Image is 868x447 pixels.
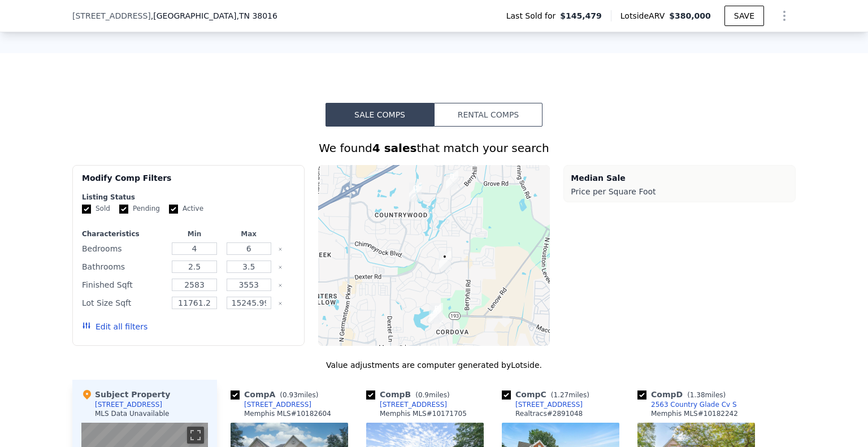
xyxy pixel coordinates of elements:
div: [STREET_ADDRESS] [380,400,447,409]
div: Memphis MLS # 10182242 [651,409,738,418]
a: 2563 Country Glade Cv S [637,400,737,409]
span: ( miles) [411,391,454,399]
div: 1355 River End Cv [429,305,441,324]
div: Memphis MLS # 10182604 [244,409,331,418]
label: Active [169,204,203,214]
button: Show Options [773,5,796,27]
span: 0.93 [283,391,298,399]
button: Rental Comps [434,103,542,127]
button: Edit all filters [82,321,147,332]
span: ( miles) [546,391,594,399]
div: Max [224,229,274,238]
div: [STREET_ADDRESS] [515,400,583,409]
label: Pending [119,204,160,214]
div: Finished Sqft [82,277,165,293]
div: 1360 River End Cv [431,303,443,322]
div: Realtracs # 2891048 [515,409,583,418]
input: Pending [119,205,128,214]
span: ( miles) [683,391,730,399]
a: [STREET_ADDRESS] [231,400,311,409]
span: 1.38 [690,391,705,399]
div: Comp D [637,389,730,400]
span: 0.9 [418,391,429,399]
div: Comp B [366,389,454,400]
div: Comp C [502,389,594,400]
span: 1.27 [553,391,568,399]
a: [STREET_ADDRESS] [502,400,583,409]
div: Subject Property [81,389,170,400]
div: We found that match your search [72,140,796,156]
div: Lot Size Sqft [82,295,165,311]
div: Characteristics [82,229,165,238]
button: Sale Comps [325,103,434,127]
div: Bathrooms [82,259,165,275]
input: Active [169,205,178,214]
a: [STREET_ADDRESS] [366,400,447,409]
button: Clear [278,301,283,306]
span: ( miles) [275,391,323,399]
span: , TN 38016 [236,11,277,20]
input: Sold [82,205,91,214]
strong: 4 sales [372,141,417,155]
div: 2458 Carrollwood Ln [409,183,422,202]
div: Memphis MLS # 10171705 [380,409,467,418]
div: 8984 Chimneyrock Blvd [439,251,451,270]
span: Lotside ARV [620,10,669,21]
span: $145,479 [560,10,602,21]
div: Value adjustments are computer generated by Lotside . [72,359,796,371]
div: Median Sale [571,172,788,184]
span: $380,000 [669,11,711,20]
div: Comp A [231,389,323,400]
button: Clear [278,265,283,270]
button: SAVE [724,6,764,26]
div: 2563 Country Glade Cv S [446,171,458,190]
button: Cambiar a la vista en pantalla completa [187,427,204,444]
button: Clear [278,283,283,288]
div: Min [170,229,219,238]
div: 2563 Country Glade Cv S [651,400,737,409]
label: Sold [82,204,110,214]
div: [STREET_ADDRESS] [244,400,311,409]
div: Bedrooms [82,241,165,257]
div: MLS Data Unavailable [95,409,170,418]
button: Clear [278,247,283,251]
div: [STREET_ADDRESS] [95,400,162,409]
span: [STREET_ADDRESS] [72,10,151,21]
span: Last Sold for [506,10,561,21]
div: Listing Status [82,193,295,202]
span: , [GEOGRAPHIC_DATA] [151,10,277,21]
div: Price per Square Foot [571,184,788,199]
div: Modify Comp Filters [82,172,295,193]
